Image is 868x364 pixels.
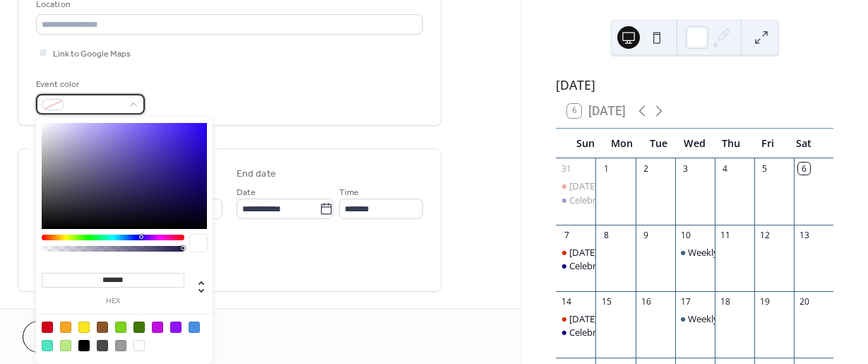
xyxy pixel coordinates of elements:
[713,129,749,158] div: Thu
[569,246,628,259] div: [DATE] School
[133,322,145,333] div: #417505
[759,295,771,307] div: 19
[679,229,691,241] div: 10
[759,163,771,175] div: 5
[556,259,595,272] div: Celebrative Worship Service
[97,340,108,351] div: #4A4A4A
[115,322,126,333] div: #7ED321
[785,129,822,158] div: Sat
[640,163,652,175] div: 2
[688,246,844,259] div: Weekly [DEMOGRAPHIC_DATA] Class
[567,129,604,158] div: Sun
[679,295,691,307] div: 17
[749,129,786,158] div: Fri
[679,163,691,175] div: 3
[688,312,844,325] div: Weekly [DEMOGRAPHIC_DATA] Class
[60,322,71,333] div: #F5A623
[561,295,573,307] div: 14
[23,321,109,353] button: Cancel
[798,295,810,307] div: 20
[115,340,126,351] div: #9B9B9B
[600,163,612,175] div: 1
[569,194,686,206] div: Celebrative Worship Service
[339,185,359,200] span: Time
[170,322,182,333] div: #9013FE
[189,322,200,333] div: #4A90E2
[237,167,276,182] div: End date
[237,185,256,200] span: Date
[569,180,628,192] div: [DATE] School
[60,340,71,351] div: #B8E986
[719,229,731,241] div: 11
[677,129,713,158] div: Wed
[640,295,652,307] div: 16
[600,295,612,307] div: 15
[78,340,90,351] div: #000000
[600,229,612,241] div: 8
[152,322,163,333] div: #BD10E0
[569,312,628,325] div: [DATE] School
[640,229,652,241] div: 9
[561,163,573,175] div: 31
[133,340,145,351] div: #FFFFFF
[42,298,184,305] label: hex
[556,180,595,192] div: Sunday School
[42,340,53,351] div: #50E3C2
[556,76,833,94] div: [DATE]
[53,47,131,61] span: Link to Google Maps
[556,246,595,259] div: Sunday School
[675,312,715,325] div: Weekly Bible Class
[42,322,53,333] div: #D0021B
[556,326,595,339] div: Celebrative Worship Service
[97,322,108,333] div: #8B572A
[569,326,686,339] div: Celebrative Worship Service
[561,229,573,241] div: 7
[759,229,771,241] div: 12
[556,312,595,325] div: Sunday School
[78,322,90,333] div: #F8E71C
[556,194,595,206] div: Celebrative Worship Service
[36,77,142,92] div: Event color
[798,229,810,241] div: 13
[604,129,641,158] div: Mon
[719,163,731,175] div: 4
[675,246,715,259] div: Weekly Bible Class
[569,259,686,272] div: Celebrative Worship Service
[798,163,810,175] div: 6
[719,295,731,307] div: 18
[640,129,677,158] div: Tue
